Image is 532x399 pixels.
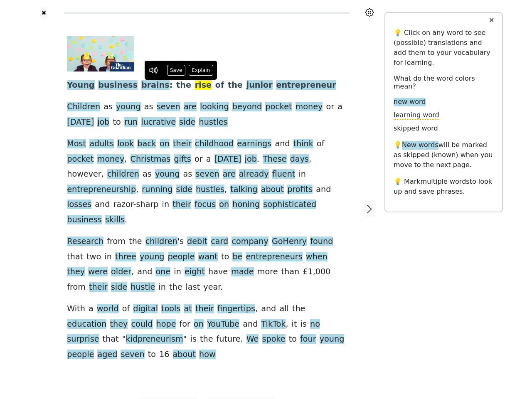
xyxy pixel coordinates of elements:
[131,319,153,330] span: could
[211,236,228,247] span: card
[168,252,195,262] span: people
[167,65,185,76] button: Save
[261,319,286,330] span: TikTok
[67,252,83,262] span: that
[67,169,101,180] span: however
[170,80,173,91] span: :
[67,334,99,345] span: surprise
[107,169,139,180] span: children
[162,199,170,210] span: in
[67,319,106,330] span: education
[141,117,176,128] span: lucrative
[160,139,170,149] span: on
[174,267,181,277] span: in
[148,350,156,360] span: to
[103,334,119,345] span: that
[131,267,134,277] span: ,
[289,334,297,345] span: to
[337,102,342,112] span: a
[176,185,192,195] span: side
[195,169,219,180] span: seven
[67,102,100,112] span: Children
[217,334,241,345] span: future
[217,304,255,314] span: fingertips
[189,65,213,76] button: Explain
[290,154,309,165] span: days
[122,334,126,345] span: "
[177,236,180,247] span: '
[67,304,85,314] span: With
[180,319,190,330] span: for
[89,282,108,293] span: their
[219,199,229,210] span: on
[136,185,138,195] span: ,
[142,185,172,195] span: running
[67,282,86,293] span: from
[67,36,134,71] img: 4788.jpg
[185,267,205,277] span: eight
[223,169,236,180] span: are
[121,350,144,360] span: seven
[137,267,152,277] span: and
[126,334,183,345] span: kidpreneurism
[125,215,127,225] span: .
[195,304,214,314] span: their
[40,7,47,20] a: ✖
[174,154,191,165] span: gifts
[292,319,297,330] span: it
[286,319,288,330] span: ,
[67,236,103,247] span: Research
[145,236,177,247] span: children
[161,304,180,314] span: tools
[246,252,302,262] span: entrepreneurs
[300,334,316,345] span: four
[155,169,180,180] span: young
[262,334,285,345] span: spoke
[276,80,336,91] span: entrepreneur
[199,350,216,360] span: how
[140,252,165,262] span: young
[272,236,307,247] span: GoHenry
[195,154,203,165] span: or
[117,139,134,149] span: look
[141,80,170,91] span: brains
[313,267,315,277] span: ,
[124,117,138,128] span: run
[246,80,273,91] span: junior
[402,141,438,150] span: New words
[228,80,243,91] span: the
[111,267,131,277] span: older
[155,267,170,277] span: one
[196,185,224,195] span: hustles
[187,236,207,247] span: debit
[263,154,287,165] span: These
[143,169,152,180] span: as
[113,199,158,210] span: razor-sharp
[203,282,220,293] span: year
[169,282,182,293] span: the
[97,304,119,314] span: world
[107,236,126,247] span: from
[317,139,325,149] span: of
[296,102,323,112] span: money
[306,252,328,262] span: when
[310,236,333,247] span: found
[157,102,180,112] span: seven
[116,102,141,112] span: young
[67,350,94,360] span: people
[394,111,439,120] span: learning word
[315,267,331,277] span: 000
[394,98,426,106] span: new word
[110,319,128,330] span: they
[137,139,156,149] span: back
[255,304,258,314] span: ,
[179,117,195,128] span: side
[195,80,212,91] span: rise
[97,117,109,128] span: job
[158,282,166,293] span: in
[89,304,94,314] span: a
[122,304,130,314] span: of
[105,215,125,225] span: skills
[231,267,254,277] span: made
[98,80,138,91] span: business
